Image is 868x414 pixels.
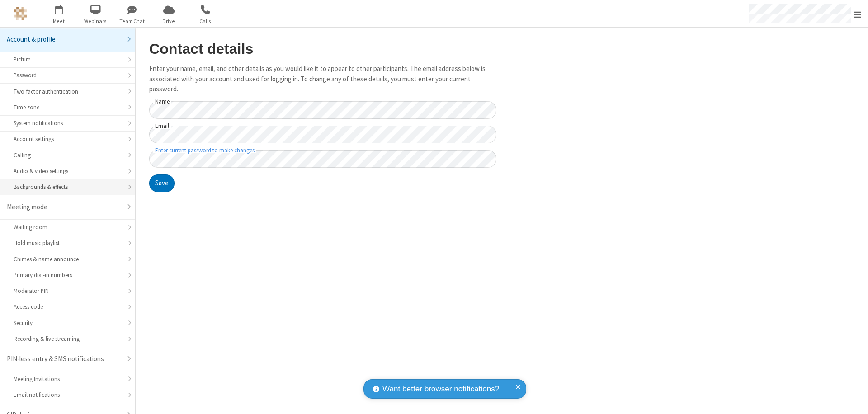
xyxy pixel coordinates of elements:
div: System notifications [14,119,122,127]
div: Password [14,71,122,80]
div: Backgrounds & effects [14,183,122,191]
div: Meeting Invitations [14,375,122,383]
input: Enter current password to make changes [149,150,496,168]
div: Waiting room [14,223,122,231]
input: Email [149,126,496,143]
div: Security [14,319,122,327]
span: Want better browser notifications? [382,383,499,395]
div: PIN-less entry & SMS notifications [7,354,122,364]
div: Recording & live streaming [14,334,122,343]
div: Primary dial-in numbers [14,271,122,279]
p: Enter your name, email, and other details as you would like it to appear to other participants. T... [149,64,496,94]
div: Moderator PIN [14,287,122,295]
span: Team Chat [115,17,149,25]
input: Name [149,101,496,119]
div: Account settings [14,135,122,143]
div: Time zone [14,103,122,112]
div: Email notifications [14,390,122,399]
div: Two-factor authentication [14,87,122,96]
span: Calls [189,17,222,25]
div: Chimes & name announce [14,255,122,263]
span: Drive [152,17,186,25]
span: Webinars [79,17,113,25]
button: Save [149,174,175,193]
div: Access code [14,302,122,311]
div: Calling [14,151,122,160]
img: QA Selenium DO NOT DELETE OR CHANGE [14,7,27,20]
h2: Contact details [149,41,496,57]
div: Account & profile [7,34,122,45]
div: Picture [14,55,122,64]
span: Meet [42,17,76,25]
div: Meeting mode [7,202,122,212]
div: Audio & video settings [14,167,122,175]
div: Hold music playlist [14,239,122,247]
